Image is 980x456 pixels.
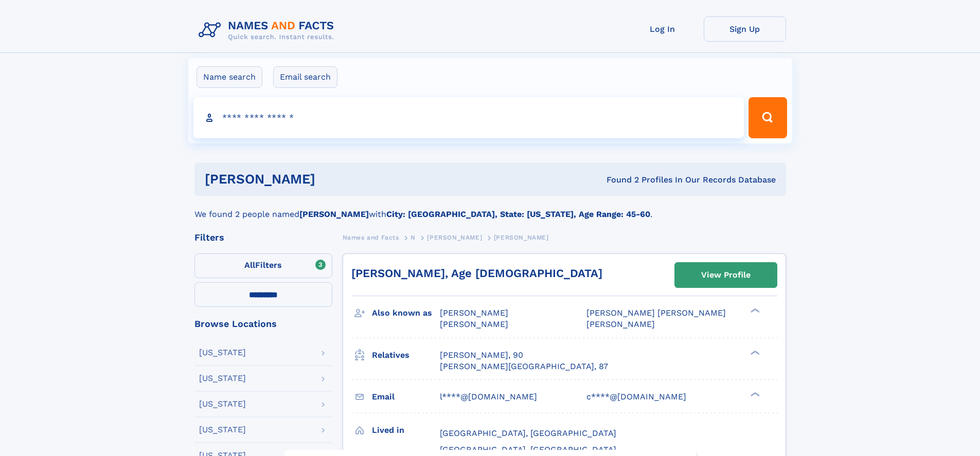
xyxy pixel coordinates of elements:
span: [PERSON_NAME] [440,308,508,318]
span: [PERSON_NAME] [586,319,655,329]
img: Logo Names and Facts [194,16,343,44]
span: N [411,234,416,241]
a: [PERSON_NAME] [427,231,482,244]
div: ❯ [748,349,760,356]
span: [GEOGRAPHIC_DATA], [GEOGRAPHIC_DATA] [440,445,616,454]
span: [PERSON_NAME] [440,319,508,329]
a: [PERSON_NAME], Age [DEMOGRAPHIC_DATA] [351,267,602,280]
label: Email search [273,66,337,88]
div: ❯ [748,307,760,314]
b: City: [GEOGRAPHIC_DATA], State: [US_STATE], Age Range: 45-60 [386,209,650,219]
span: All [244,260,255,270]
div: View Profile [701,263,751,287]
span: [PERSON_NAME] [494,234,549,241]
h3: Also known as [372,304,440,322]
span: [PERSON_NAME] [427,234,482,241]
a: [PERSON_NAME], 90 [440,350,523,361]
a: N [411,231,416,244]
a: [PERSON_NAME][GEOGRAPHIC_DATA], 87 [440,361,608,372]
div: [US_STATE] [199,400,246,408]
label: Name search [197,66,262,88]
div: [US_STATE] [199,374,246,382]
a: Sign Up [704,16,786,42]
div: Found 2 Profiles In Our Records Database [461,174,776,186]
div: Filters [194,233,332,242]
h3: Email [372,388,440,406]
label: Filters [194,253,332,278]
span: [GEOGRAPHIC_DATA], [GEOGRAPHIC_DATA] [440,428,616,438]
div: Browse Locations [194,319,332,329]
a: Log In [621,16,704,42]
div: [US_STATE] [199,349,246,357]
h3: Lived in [372,422,440,439]
button: Search Button [749,97,787,138]
div: We found 2 people named with . [194,196,786,221]
span: [PERSON_NAME] [PERSON_NAME] [586,308,726,318]
h1: [PERSON_NAME] [205,173,461,186]
h3: Relatives [372,346,440,364]
a: View Profile [675,263,777,287]
a: Names and Facts [343,231,399,244]
div: [US_STATE] [199,426,246,434]
div: ❯ [748,391,760,397]
input: search input [193,97,744,138]
b: [PERSON_NAME] [299,209,369,219]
